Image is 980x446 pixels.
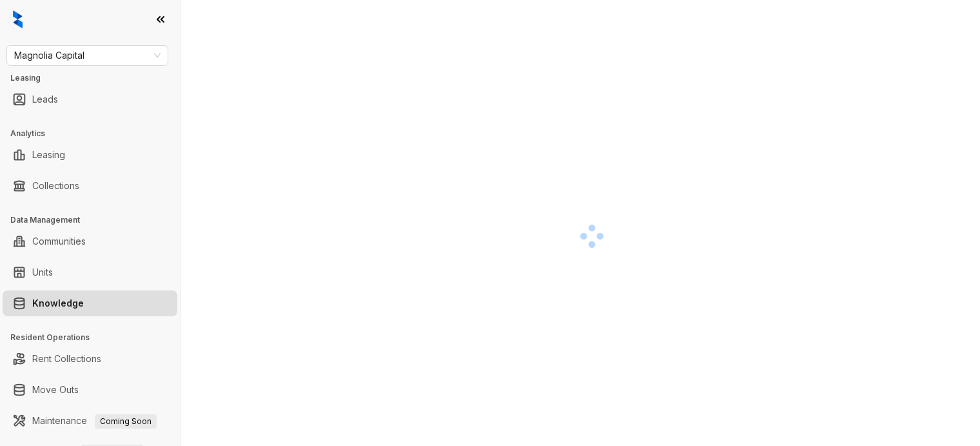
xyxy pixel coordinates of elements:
a: Knowledge [32,290,84,316]
a: Leads [32,86,58,112]
img: logo [13,10,23,28]
li: Move Outs [3,377,177,403]
a: Communities [32,228,86,254]
li: Collections [3,173,177,199]
li: Leasing [3,142,177,168]
li: Leads [3,86,177,112]
h3: Data Management [10,214,180,226]
a: Leasing [32,142,65,168]
a: Rent Collections [32,346,101,372]
h3: Analytics [10,128,180,139]
a: Collections [32,173,79,199]
a: Units [32,259,53,285]
li: Maintenance [3,408,177,434]
li: Knowledge [3,290,177,316]
li: Communities [3,228,177,254]
li: Rent Collections [3,346,177,372]
li: Units [3,259,177,285]
a: Move Outs [32,377,79,403]
span: Coming Soon [95,414,157,429]
h3: Leasing [10,72,180,84]
h3: Resident Operations [10,332,180,343]
span: Magnolia Capital [14,46,161,65]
